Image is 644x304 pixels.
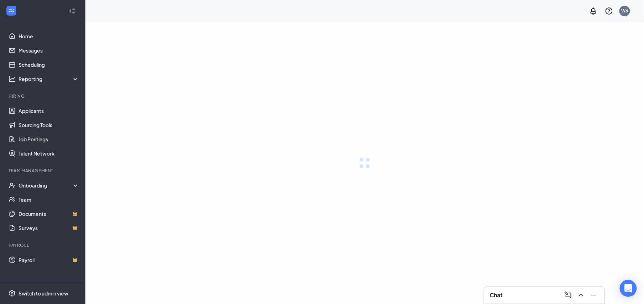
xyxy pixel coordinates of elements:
div: Hiring [9,93,78,99]
h3: Chat [490,291,503,299]
svg: Collapse [69,7,76,15]
div: Team Management [9,168,78,174]
svg: WorkstreamLogo [8,7,15,14]
svg: QuestionInfo [605,7,613,15]
a: Applicants [19,104,79,118]
div: Payroll [9,242,78,248]
svg: Analysis [9,75,16,82]
div: Reporting [19,75,80,82]
a: Scheduling [19,58,79,72]
svg: Minimize [590,291,598,299]
a: SurveysCrown [19,221,79,235]
div: Open Intercom Messenger [620,280,637,297]
svg: UserCheck [9,182,16,189]
a: Messages [19,43,79,58]
button: ChevronUp [575,289,586,301]
div: Onboarding [19,182,80,189]
a: Team [19,192,79,207]
a: Talent Network [19,146,79,161]
a: Job Postings [19,132,79,146]
div: W6 [622,8,628,14]
svg: Settings [9,290,16,297]
div: Switch to admin view [19,290,68,297]
button: Minimize [587,289,599,301]
a: DocumentsCrown [19,207,79,221]
a: Sourcing Tools [19,118,79,132]
svg: Notifications [589,7,598,15]
a: PayrollCrown [19,253,79,267]
svg: ChevronUp [577,291,585,299]
svg: ComposeMessage [564,291,572,299]
button: ComposeMessage [562,289,573,301]
a: Home [19,29,79,43]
